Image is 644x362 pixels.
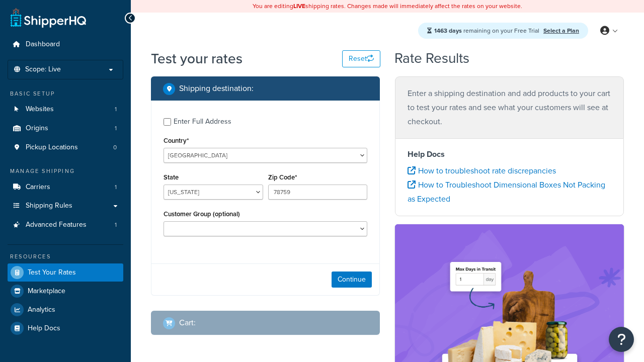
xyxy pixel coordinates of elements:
span: 1 [115,124,117,133]
a: Advanced Features1 [8,216,123,234]
strong: 1463 days [434,26,462,35]
span: 1 [115,105,117,114]
h2: Rate Results [394,51,469,66]
b: LIVE [293,2,305,11]
span: 0 [113,143,117,152]
a: Marketplace [8,282,123,300]
a: Dashboard [8,35,123,54]
input: Enter Full Address [164,118,171,126]
li: Origins [8,119,123,138]
a: How to troubleshoot rate discrepancies [408,165,556,176]
button: Open Resource Center [609,327,634,352]
div: Basic Setup [8,89,123,98]
li: Advanced Features [8,216,123,234]
span: Dashboard [26,40,60,49]
li: Websites [8,100,123,119]
span: Marketplace [28,287,65,296]
span: Analytics [28,306,55,314]
a: Help Docs [8,319,123,337]
a: Carriers1 [8,178,123,197]
a: Websites1 [8,100,123,119]
a: Pickup Locations0 [8,138,123,157]
h2: Shipping destination : [179,84,254,93]
span: remaining on your Free Trial [434,26,541,35]
span: Carriers [26,183,50,192]
span: Websites [26,105,54,114]
span: 1 [115,221,117,229]
label: Zip Code* [268,173,297,181]
label: Country* [164,137,189,144]
label: Customer Group (optional) [164,210,240,218]
p: Enter a shipping destination and add products to your cart to test your rates and see what your c... [408,86,611,129]
span: 1 [115,183,117,192]
span: Pickup Locations [26,143,78,152]
h1: Test your rates [151,49,243,68]
a: Analytics [8,301,123,319]
h4: Help Docs [408,148,611,160]
span: Origins [26,124,48,133]
button: Reset [342,50,380,67]
span: Scope: Live [25,65,61,74]
span: Shipping Rules [26,202,72,210]
a: How to Troubleshoot Dimensional Boxes Not Packing as Expected [408,179,605,205]
span: Help Docs [28,324,60,333]
a: Test Your Rates [8,263,123,282]
a: Shipping Rules [8,197,123,215]
li: Pickup Locations [8,138,123,157]
div: Resources [8,252,123,261]
li: Carriers [8,178,123,197]
div: Enter Full Address [174,115,231,129]
span: Advanced Features [26,221,87,229]
div: Manage Shipping [8,167,123,175]
button: Continue [332,271,372,288]
span: Test Your Rates [28,268,76,277]
label: State [164,173,179,181]
a: Select a Plan [543,26,579,35]
a: Origins1 [8,119,123,138]
h2: Cart : [179,318,196,327]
